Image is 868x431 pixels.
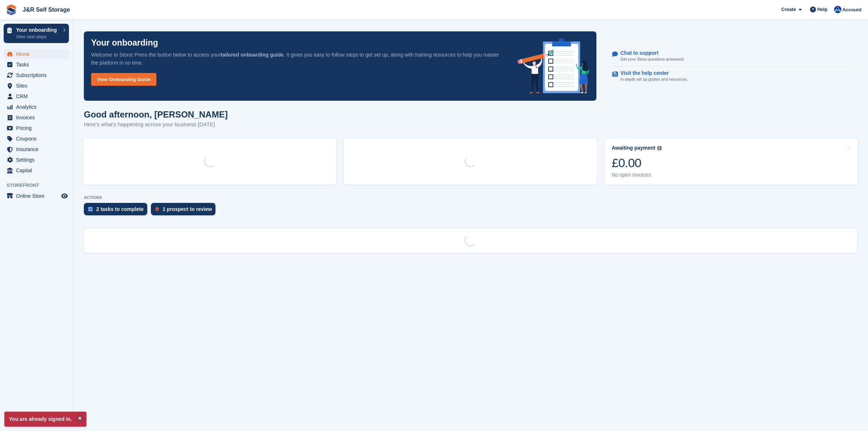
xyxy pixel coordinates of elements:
[163,206,212,212] div: 1 prospect to review
[16,144,60,154] span: Insurance
[612,172,662,178] div: No open invoices
[155,207,159,211] img: prospect-51fa495bee0391a8d652442698ab0144808aea92771e9ea1ae160a38d050c398.svg
[817,6,828,13] span: Help
[4,123,69,133] a: menu
[7,182,73,189] span: Storefront
[16,134,60,144] span: Coupons
[16,155,60,165] span: Settings
[16,102,60,112] span: Analytics
[612,155,662,170] div: £0.00
[620,76,688,82] p: In-depth set up guides and resources.
[620,50,678,56] p: Chat to support
[16,81,60,91] span: Sites
[84,195,857,200] p: ACTIONS
[16,59,60,70] span: Tasks
[620,70,682,76] p: Visit the help center
[4,112,69,123] a: menu
[16,191,60,201] span: Online Store
[60,192,69,200] a: Preview store
[657,146,662,150] img: icon-info-grey-7440780725fd019a000dd9b08b2336e03edf1995a4989e88bcd33f0948082b44.svg
[612,145,655,151] div: Awaiting payment
[91,51,506,67] p: Welcome to Stora! Press the button below to access your . It gives you easy to follow steps to ge...
[612,46,850,66] a: Chat to support Get your Stora questions answered.
[91,73,156,86] a: View Onboarding Guide
[6,4,17,15] img: stora-icon-8386f47178a22dfd0bd8f6a31ec36ba5ce8667c1dd55bd0f319d3a0aa187defe.svg
[518,39,589,93] img: onboarding-info-6c161a55d2c0e0a8cae90662b2fe09162a5109e8cc188191df67fb4f79e88e88.svg
[16,27,59,32] p: Your onboarding
[16,34,59,40] p: View next steps
[151,203,219,219] a: 1 prospect to review
[4,165,69,176] a: menu
[4,144,69,154] a: menu
[84,120,228,129] p: Here's what's happening across your business [DATE]
[88,207,93,211] img: task-75834270c22a3079a89374b754ae025e5fb1db73e45f91037f5363f120a921f8.svg
[4,81,69,91] a: menu
[4,134,69,144] a: menu
[4,24,69,43] a: Your onboarding View next steps
[16,91,60,101] span: CRM
[4,70,69,80] a: menu
[620,56,684,62] p: Get your Stora questions answered.
[834,6,841,13] img: Steve Revell
[604,138,858,185] a: Awaiting payment £0.00 No open invoices
[4,155,69,165] a: menu
[16,112,60,123] span: Invoices
[4,412,86,427] p: You are already signed in.
[612,66,850,86] a: Visit the help center In-depth set up guides and resources.
[4,59,69,70] a: menu
[96,206,144,212] div: 2 tasks to complete
[842,6,861,14] span: Account
[16,123,60,133] span: Pricing
[84,109,228,119] h1: Good afternoon, [PERSON_NAME]
[4,102,69,112] a: menu
[20,4,73,16] a: J&R Self Storage
[4,49,69,59] a: menu
[91,39,158,47] p: Your onboarding
[4,191,69,201] a: menu
[4,91,69,101] a: menu
[781,6,796,13] span: Create
[84,203,151,219] a: 2 tasks to complete
[16,165,60,176] span: Capital
[16,49,60,59] span: Home
[16,70,60,80] span: Subscriptions
[221,52,284,58] strong: tailored onboarding guide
